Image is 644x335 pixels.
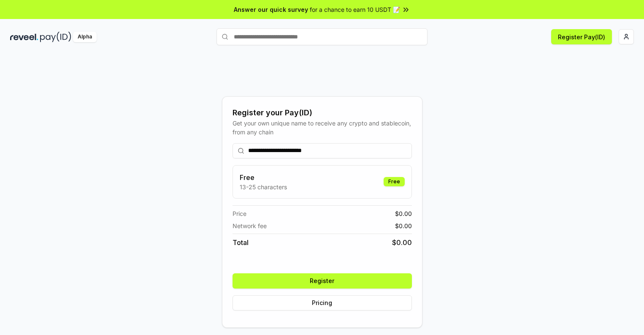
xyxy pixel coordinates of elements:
[233,107,412,119] div: Register your Pay(ID)
[233,295,412,310] button: Pricing
[73,32,97,42] div: Alpha
[233,119,412,136] div: Get your own unique name to receive any crypto and stablecoin, from any chain
[384,177,405,186] div: Free
[310,5,400,14] span: for a chance to earn 10 USDT 📝
[233,273,412,289] button: Register
[233,209,246,218] span: Price
[240,182,287,191] p: 13-25 characters
[234,5,308,14] span: Answer our quick survey
[551,29,612,44] button: Register Pay(ID)
[233,221,267,230] span: Network fee
[395,221,412,230] span: $ 0.00
[395,209,412,218] span: $ 0.00
[392,237,412,248] span: $ 0.00
[40,32,71,42] img: pay_id
[233,237,249,248] span: Total
[10,32,38,42] img: reveel_dark
[240,172,287,182] h3: Free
